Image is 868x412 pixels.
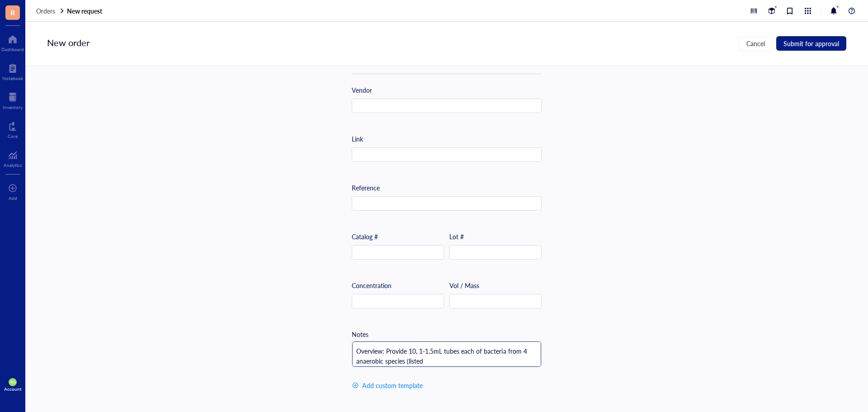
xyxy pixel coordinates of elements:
span: Submit for approval [783,40,839,47]
span: R [10,7,15,18]
div: Dashboard [1,47,24,52]
div: Concentration [352,280,392,290]
div: Notebook [2,76,23,81]
a: Analytics [4,148,22,168]
div: Inventory [3,104,23,110]
button: Submit for approval [776,36,846,51]
a: Notebook [2,61,23,81]
div: Catalog # [352,232,378,242]
a: Dashboard [1,32,24,52]
div: Lot # [449,232,464,242]
div: Vendor [352,85,372,95]
div: Analytics [4,162,22,168]
div: Vol / Mass [449,280,479,290]
a: Inventory [3,90,23,110]
div: Reference [352,183,380,193]
div: Core [8,133,18,139]
div: Notes [352,329,368,339]
div: Link [352,134,363,144]
div: Account [4,386,22,392]
button: Add custom template [352,378,423,393]
div: New order [47,36,90,51]
a: Core [8,119,18,139]
span: Orders [36,6,55,15]
a: Orders [36,7,65,15]
a: New request [67,7,104,15]
span: NG [10,380,15,384]
span: Add custom template [362,382,423,389]
span: Cancel [746,40,765,47]
div: Add [9,195,17,201]
button: Cancel [739,36,773,51]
